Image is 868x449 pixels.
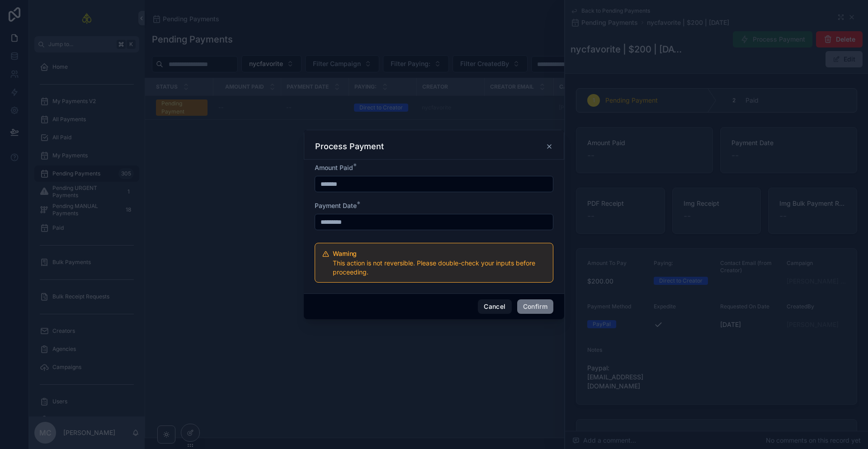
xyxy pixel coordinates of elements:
[517,299,553,314] button: Confirm
[315,164,353,171] span: Amount Paid
[333,259,535,276] span: This action is not reversible. Please double-check your inputs before proceeding.
[333,250,546,257] h5: Warning
[315,202,357,209] span: Payment Date
[333,259,546,277] div: This action is not reversible. Please double-check your inputs before proceeding.
[478,299,511,314] button: Cancel
[315,141,384,152] h3: Process Payment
